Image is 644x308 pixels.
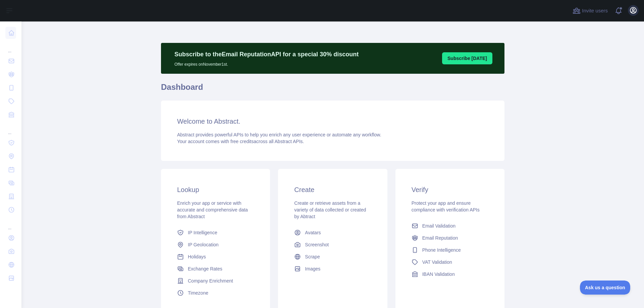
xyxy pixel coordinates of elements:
[582,7,608,15] span: Invite users
[409,268,491,280] a: IBAN Validation
[188,265,222,272] span: Exchange Rates
[188,290,208,296] span: Timezone
[177,117,488,126] h3: Welcome to Abstract.
[571,5,609,16] button: Invite users
[5,122,16,135] div: ...
[409,232,491,244] a: Email Reputation
[580,281,631,295] iframe: Toggle Customer Support
[294,200,366,219] span: Create or retrieve assets from a variety of data collected or created by Abtract
[188,229,217,236] span: IP Intelligence
[174,59,359,67] p: Offer expires on November 1st.
[412,185,488,194] h3: Verify
[5,217,16,231] div: ...
[174,287,257,299] a: Timezone
[5,40,16,54] div: ...
[422,247,461,253] span: Phone Intelligence
[174,275,257,287] a: Company Enrichment
[294,185,371,194] h3: Create
[422,223,455,229] span: Email Validation
[305,265,320,272] span: Images
[174,50,359,59] p: Subscribe to the Email Reputation API for a special 30 % discount
[230,139,254,144] span: free credits
[291,239,374,251] a: Screenshot
[412,200,480,212] span: Protect your app and ensure compliance with verification APIs
[161,82,504,98] h1: Dashboard
[188,278,233,284] span: Company Enrichment
[422,235,458,241] span: Email Reputation
[422,271,455,278] span: IBAN Validation
[174,239,257,251] a: IP Geolocation
[177,200,248,219] span: Enrich your app or service with accurate and comprehensive data from Abstract
[291,251,374,263] a: Scrape
[409,220,491,232] a: Email Validation
[442,52,492,64] button: Subscribe [DATE]
[174,263,257,275] a: Exchange Rates
[305,253,320,260] span: Scrape
[177,139,304,144] span: Your account comes with across all Abstract APIs.
[305,241,329,248] span: Screenshot
[291,227,374,239] a: Avatars
[177,132,381,137] span: Abstract provides powerful APIs to help you enrich any user experience or automate any workflow.
[174,251,257,263] a: Holidays
[177,185,254,194] h3: Lookup
[291,263,374,275] a: Images
[409,256,491,268] a: VAT Validation
[409,244,491,256] a: Phone Intelligence
[305,229,321,236] span: Avatars
[188,241,219,248] span: IP Geolocation
[422,259,452,265] span: VAT Validation
[188,253,206,260] span: Holidays
[174,227,257,239] a: IP Intelligence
